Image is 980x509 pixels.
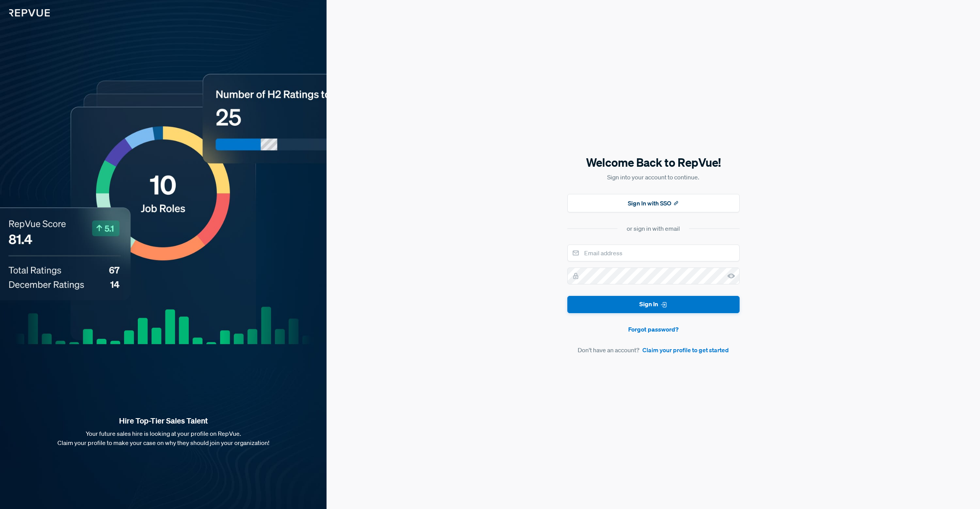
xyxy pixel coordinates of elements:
[567,154,740,171] h5: Welcome Back to RepVue!
[12,416,314,426] strong: Hire Top-Tier Sales Talent
[627,224,680,233] div: or sign in with email
[567,345,740,355] article: Don't have an account?
[642,345,729,355] a: Claim your profile to get started
[567,245,740,261] input: Email address
[567,296,740,313] button: Sign In
[567,172,740,182] p: Sign into your account to continue.
[567,194,740,212] button: Sign In with SSO
[12,429,314,447] p: Your future sales hire is looking at your profile on RepVue. Claim your profile to make your case...
[567,325,740,334] a: Forgot password?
